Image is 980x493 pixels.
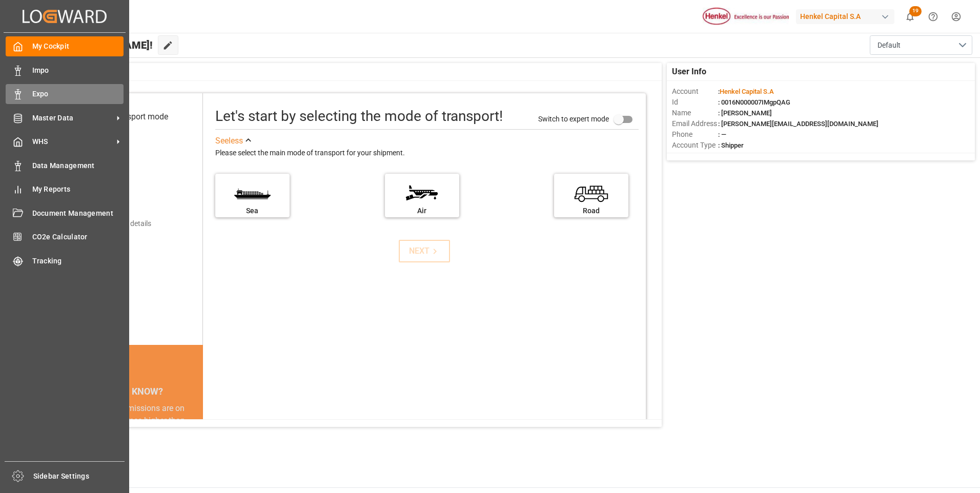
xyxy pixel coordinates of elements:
span: Default [877,40,901,51]
button: Henkel Capital S.A [796,7,899,26]
img: Henkel%20logo.jpg_1689854090.jpg [703,8,789,26]
a: My Reports [6,179,124,199]
div: Henkel Capital S.A [796,9,894,24]
a: Impo [6,60,124,80]
a: Data Management [6,155,124,175]
div: Please select the main mode of transport for your shipment. [215,147,639,159]
div: Sea [220,206,284,216]
button: next slide / item [189,402,203,464]
span: : [PERSON_NAME] [718,109,772,117]
span: : 0016N000007IMgpQAG [718,98,790,106]
span: Henkel Capital S.A [720,88,774,95]
span: Account [672,86,718,97]
span: Name [672,108,718,118]
span: User Info [672,66,706,78]
span: Impo [32,65,124,76]
span: 19 [909,6,922,16]
button: show 19 new notifications [899,5,922,28]
span: Email Address [672,118,718,129]
span: : Shipper [718,141,744,149]
div: Air [390,206,454,216]
span: Sidebar Settings [33,471,125,482]
span: Document Management [32,208,124,219]
span: : [PERSON_NAME][EMAIL_ADDRESS][DOMAIN_NAME] [718,120,879,128]
span: Phone [672,129,718,140]
span: My Cockpit [32,41,124,52]
button: Help Center [922,5,945,28]
span: Master Data [32,113,113,124]
span: Id [672,97,718,108]
a: CO2e Calculator [6,227,124,247]
span: CO2e Calculator [32,232,124,242]
div: Add shipping details [87,218,151,229]
span: : [718,88,774,95]
span: Expo [32,89,124,99]
div: Let's start by selecting the mode of transport! [215,106,503,127]
span: : — [718,131,726,138]
a: My Cockpit [6,36,124,56]
a: Expo [6,84,124,104]
span: WHS [32,136,113,147]
span: Tracking [32,256,124,266]
div: See less [215,135,243,147]
span: Hello [PERSON_NAME]! [43,35,153,55]
div: Road [559,206,623,216]
a: Tracking [6,251,124,271]
button: open menu [870,35,972,55]
button: NEXT [399,240,450,262]
div: NEXT [409,245,440,257]
span: Data Management [32,160,124,171]
span: Account Type [672,140,718,151]
a: Document Management [6,203,124,223]
span: Switch to expert mode [538,114,609,122]
span: My Reports [32,184,124,195]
